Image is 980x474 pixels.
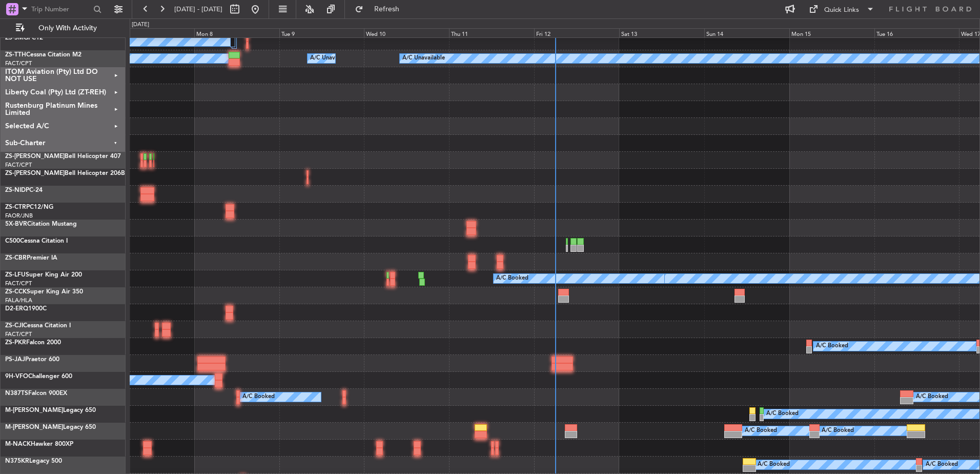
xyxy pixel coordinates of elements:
span: ZS-CJI [5,323,23,329]
div: Mon 15 [789,28,874,37]
span: ZS-CTR [5,204,26,210]
div: Thu 11 [449,28,534,37]
a: FACT/CPT [5,60,32,67]
span: ZS-CBR [5,255,27,261]
div: A/C Booked [758,457,790,472]
a: M-NACKHawker 800XP [5,441,73,447]
div: A/C Booked [822,423,854,439]
a: ZS-CCKSuper King Air 350 [5,289,83,295]
span: ZS-PKR [5,340,26,346]
span: ZS-LFU [5,272,26,278]
a: M-[PERSON_NAME]Legacy 650 [5,407,96,413]
a: ZS-SMGPC12 [5,35,43,41]
a: ZS-[PERSON_NAME]Bell Helicopter 206B [5,170,125,176]
span: M-[PERSON_NAME] [5,407,63,413]
a: M-[PERSON_NAME]Legacy 650 [5,424,96,430]
span: ZS-[PERSON_NAME] [5,153,65,160]
span: Only With Activity [27,25,108,32]
div: Tue 16 [874,28,959,37]
div: Sun 14 [704,28,789,37]
span: ZS-[PERSON_NAME] [5,170,65,176]
div: A/C Unavailable [310,51,353,66]
input: Trip Number [31,2,90,17]
a: ZS-PKRFalcon 2000 [5,340,61,346]
a: PS-JAJPraetor 600 [5,357,59,363]
a: FACT/CPT [5,280,32,287]
span: C500 [5,238,20,244]
a: D2-ERQ1900C [5,306,47,312]
a: ZS-TTHCessna Citation M2 [5,52,81,58]
div: Sun 7 [109,28,194,37]
span: [DATE] - [DATE] [174,5,222,14]
a: N375KRLegacy 500 [5,458,62,464]
div: A/C Booked [766,406,799,422]
a: C500Cessna Citation I [5,238,68,244]
a: FACT/CPT [5,330,32,338]
span: ZS-CCK [5,289,27,295]
div: A/C Booked [916,389,948,405]
button: Refresh [350,1,412,17]
a: FAOR/JNB [5,212,33,220]
div: Sat 13 [619,28,704,37]
span: ZS-TTH [5,52,26,58]
div: [DATE] [132,21,149,29]
span: M-[PERSON_NAME] [5,424,63,430]
div: A/C Booked [496,271,528,286]
a: ZS-LFUSuper King Air 200 [5,272,82,278]
a: FACT/CPT [5,161,32,169]
div: Fri 12 [534,28,619,37]
a: 9H-VFOChallenger 600 [5,373,72,380]
a: ZS-CJICessna Citation I [5,323,71,329]
div: A/C Booked [745,423,777,439]
span: 5X-BVR [5,221,27,227]
span: N387TS [5,390,28,397]
div: Quick Links [824,5,859,15]
span: PS-JAJ [5,357,25,363]
div: A/C Booked [242,389,275,405]
div: A/C Booked [926,457,958,472]
a: ZS-CBRPremier IA [5,255,57,261]
a: N387TSFalcon 900EX [5,390,67,397]
a: ZS-[PERSON_NAME]Bell Helicopter 407 [5,153,121,160]
span: 9H-VFO [5,373,28,380]
div: Wed 10 [364,28,449,37]
a: FALA/HLA [5,297,32,304]
span: ZS-SMG [5,35,28,41]
span: D2-ERQ [5,306,28,312]
span: N375KR [5,458,29,464]
button: Only With Activity [11,20,111,36]
span: ZS-NID [5,187,26,193]
div: Tue 9 [279,28,364,37]
a: ZS-CTRPC12/NG [5,204,53,210]
span: M-NACK [5,441,31,447]
a: 5X-BVRCitation Mustang [5,221,77,227]
div: Mon 8 [194,28,279,37]
a: ZS-NIDPC-24 [5,187,43,193]
div: A/C Unavailable [402,51,445,66]
span: Refresh [365,6,409,13]
button: Quick Links [804,1,880,17]
div: A/C Booked [816,339,848,354]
